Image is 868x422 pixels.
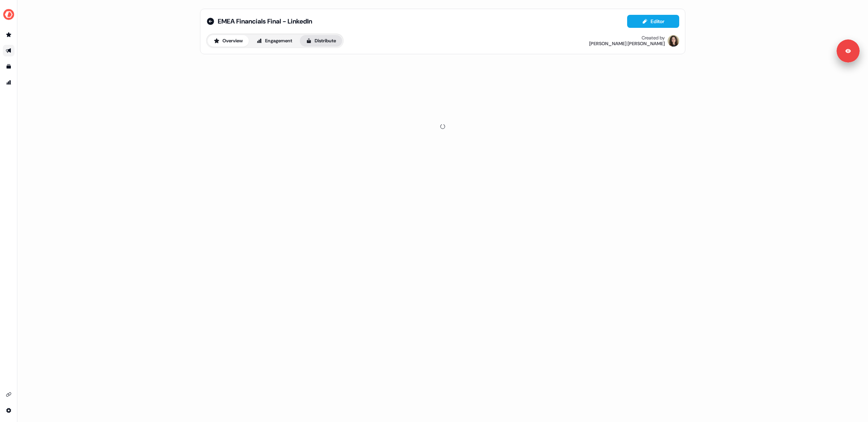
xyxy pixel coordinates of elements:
[627,18,679,26] a: Editor
[250,35,298,47] button: Engagement
[218,17,312,26] span: EMEA Financials Final - LinkedIn
[589,41,665,47] div: [PERSON_NAME] [PERSON_NAME]
[3,389,14,400] a: Go to integrations
[3,405,14,416] a: Go to integrations
[627,15,679,28] button: Editor
[668,35,679,47] img: Alexandra
[3,61,14,72] a: Go to templates
[3,29,14,41] a: Go to prospects
[3,77,14,88] a: Go to attribution
[642,35,665,41] div: Created by
[300,35,342,47] button: Distribute
[208,35,249,47] button: Overview
[3,45,14,56] a: Go to outbound experience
